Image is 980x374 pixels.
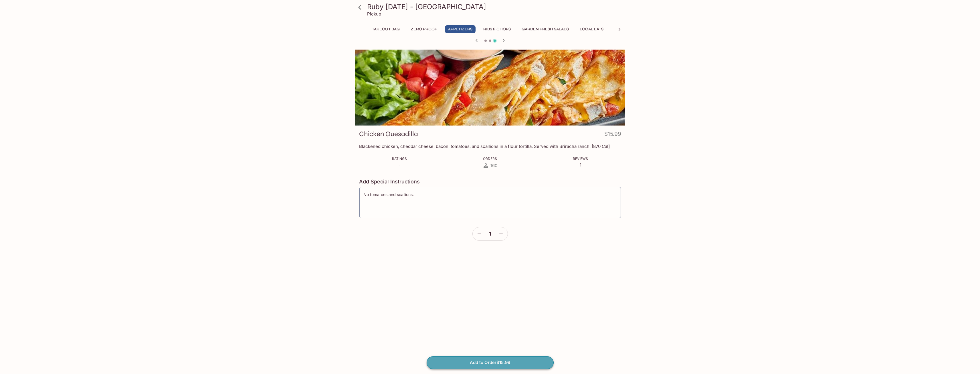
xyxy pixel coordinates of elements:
span: Reviews [573,156,588,161]
p: Pickup [367,11,381,17]
h4: $15.99 [604,130,621,141]
span: 160 [490,163,497,168]
h3: Chicken Quesadilla [359,130,418,138]
button: Zero Proof [407,25,440,33]
h4: Add Special Instructions [359,179,621,185]
span: 1 [489,231,491,237]
button: Local Eats [577,25,607,33]
button: Chicken [611,25,637,33]
span: Ratings [392,156,407,161]
button: Garden Fresh Salads [518,25,572,33]
button: Ribs & Chops [480,25,514,33]
p: 1 [573,162,588,168]
h3: Ruby [DATE] - [GEOGRAPHIC_DATA] [367,2,623,11]
span: Orders [483,156,497,161]
div: Chicken Quesadilla [355,50,625,126]
button: Appetizers [445,25,476,33]
button: Add to Order$15.99 [427,356,554,369]
button: Takeout Bag [369,25,403,33]
p: - [392,162,407,168]
p: Blackened chicken, cheddar cheese, bacon, tomatoes, and scallions in a flour tortilla. Served wit... [359,144,621,149]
